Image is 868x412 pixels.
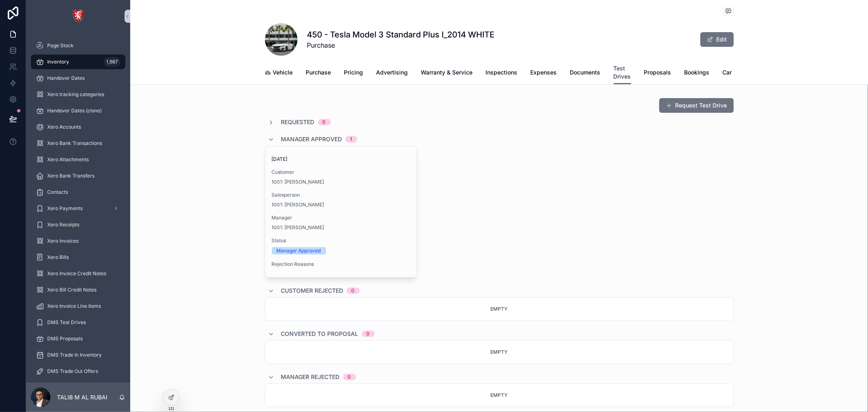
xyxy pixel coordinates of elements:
span: Warranty & Service [421,68,473,77]
div: scrollable content [26,33,130,383]
span: Inspections [486,68,518,77]
img: App logo [72,10,85,23]
a: Contacts [31,185,125,199]
a: Xero Payments [31,201,125,216]
span: Manager [272,215,410,221]
a: Xero Invoices [31,234,125,248]
span: Bookings [684,68,710,77]
span: Inventory [47,59,69,65]
span: Xero Invoice Line Items [47,303,101,309]
div: 0 [348,374,351,380]
a: Purchase [306,65,331,81]
span: Advertising [376,68,408,77]
a: Xero Attachments [31,152,125,167]
a: Xero Bills [31,250,125,265]
a: Documents [570,65,601,81]
span: Requested [281,118,315,126]
a: Handover Dates (clone) [31,103,125,118]
span: Handover Dates [47,75,85,81]
a: Xero Bank Transactions [31,136,125,151]
span: Page Stock [47,42,74,49]
a: Xero Bill Credit Notes [31,283,125,297]
span: DMS Trade In Inventory [47,352,102,358]
span: DMS Trade Out Offers [47,368,98,375]
a: DMS Trade In Inventory [31,348,125,362]
span: Empty [491,392,508,398]
span: Xero Attachments [47,156,89,163]
span: Customer [272,169,410,175]
a: Xero Receipts [31,217,125,232]
div: 0 [352,287,355,294]
span: Expenses [531,68,557,77]
a: Car Move [723,65,749,81]
a: Bookings [684,65,710,81]
a: Xero Bank Transfers [31,169,125,183]
span: Xero Bills [47,254,69,261]
a: DMS Test Drives [31,315,125,330]
span: Xero Bank Transactions [47,140,102,147]
span: Customer Rejected [281,287,343,295]
div: 0 [367,331,370,337]
span: Purchase [307,40,495,50]
span: Pricing [344,68,363,77]
span: Test Drives [614,64,631,81]
span: Xero Bill Credit Notes [47,287,96,293]
span: Xero Bank Transfers [47,173,94,179]
span: Handover Dates (clone) [47,107,102,114]
button: Edit [700,32,734,47]
span: DMS Test Drives [47,319,86,326]
span: Contacts [47,189,68,195]
span: Xero Payments [47,205,83,212]
span: Vehicle [273,68,293,77]
a: Xero Accounts [31,120,125,134]
a: 1001: [PERSON_NAME] [272,202,324,208]
a: Xero Invoice Credit Notes [31,266,125,281]
a: Xero Invoice Line Items [31,299,125,313]
a: Vehicle [265,65,293,81]
span: Rejection Reasons [272,261,410,267]
span: Car Move [723,68,749,77]
a: 1001: [PERSON_NAME] [272,179,324,185]
a: Pricing [344,65,363,81]
span: Xero Invoices [47,238,79,244]
a: Proposals [644,65,671,81]
span: Xero Accounts [47,124,81,130]
span: Empty [491,306,508,312]
div: 0 [323,119,326,125]
span: Status [272,237,410,244]
span: Empty [491,349,508,355]
a: Test Drives [614,61,631,85]
a: Xero tracking categories [31,87,125,102]
a: [DATE]Customer1001: [PERSON_NAME]Salesperson1001: [PERSON_NAME]Manager1001: [PERSON_NAME]StatusMa... [265,146,417,278]
a: Page Stock [31,38,125,53]
p: TALIB M AL RUBAI [57,393,107,401]
span: Proposals [644,68,671,77]
a: Expenses [531,65,557,81]
a: Warranty & Service [421,65,473,81]
span: Manager Approved [281,135,342,143]
a: Advertising [376,65,408,81]
span: Xero tracking categories [47,91,104,98]
a: 1001: [PERSON_NAME] [272,224,324,231]
a: Inspections [486,65,518,81]
a: DMS Trade Out Offers [31,364,125,379]
a: Inventory1,987 [31,55,125,69]
span: Converted to Proposal [281,330,359,338]
span: Documents [570,68,601,77]
span: Purchase [306,68,331,77]
span: Xero Receipts [47,221,79,228]
span: Xero Invoice Credit Notes [47,270,106,277]
div: 1,987 [104,57,120,67]
span: DMS Proposals [47,335,83,342]
h1: 450 - Tesla Model 3 Standard Plus I_2014 WHITE [307,29,495,40]
span: Salesperson [272,192,410,198]
button: Request Test Drive [659,98,734,113]
span: [DATE] [272,156,410,162]
div: 1 [350,136,352,142]
span: Manager Rejected [281,373,340,381]
a: Handover Dates [31,71,125,85]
